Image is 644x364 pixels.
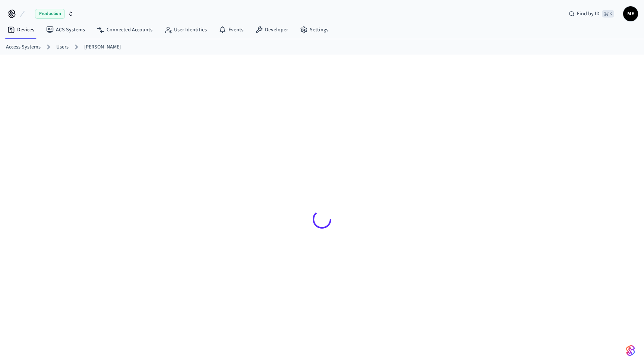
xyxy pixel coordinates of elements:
[6,43,41,51] a: Access Systems
[91,23,158,37] a: Connected Accounts
[577,10,600,18] span: Find by ID
[624,7,637,21] span: ME
[158,23,213,37] a: User Identities
[563,7,620,21] div: Find by ID⌘ K
[626,345,635,357] img: SeamLogoGradient.69752ec5.svg
[213,23,249,37] a: Events
[40,23,91,37] a: ACS Systems
[249,23,294,37] a: Developer
[56,43,69,51] a: Users
[35,9,65,19] span: Production
[294,23,334,37] a: Settings
[602,10,614,18] span: ⌘ K
[623,6,638,21] button: ME
[84,43,121,51] a: [PERSON_NAME]
[1,23,40,37] a: Devices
